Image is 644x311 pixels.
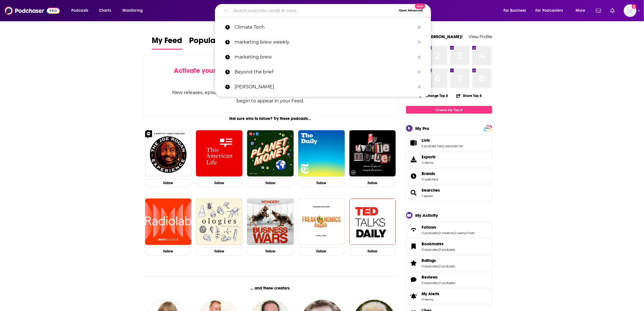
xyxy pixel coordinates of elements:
a: Bookmarks [422,241,455,246]
button: open menu [118,6,150,15]
span: Follows [406,222,492,238]
button: Follow [298,247,345,256]
img: My Favorite Murder with Karen Kilgariff and Georgia Hardstark [349,130,396,177]
a: Show notifications dropdown [594,6,603,15]
a: View Profile [469,34,492,39]
span: , [438,231,439,235]
span: Logged in as LindaBurns [624,4,637,17]
span: 4 items [422,161,436,165]
a: 0 podcasts [439,264,455,268]
a: Reviews [408,276,420,284]
a: 0 episodes [422,248,439,252]
button: open menu [572,6,593,15]
a: Searches [408,189,420,197]
a: Welcome [PERSON_NAME]! [406,34,463,39]
a: Create My Top 8 [406,106,492,114]
div: Search podcasts, credits, & more... [220,4,437,17]
p: marketing brew weekly [234,35,415,50]
span: Podcasts [71,7,88,15]
a: The Joe Rogan Experience [145,130,192,177]
button: open menu [67,6,96,15]
a: Planet Money [247,130,294,177]
a: marketing brew [215,50,431,65]
img: Business Wars [247,199,294,245]
a: Bookmarks [408,242,420,250]
a: 0 creators [439,231,454,235]
div: My Activity [416,213,438,218]
span: Brands [406,168,492,184]
span: For Business [503,7,526,15]
span: Lists [422,138,430,143]
a: Searches [422,188,440,193]
span: Exports [422,154,436,160]
span: Open Advanced [399,9,423,12]
a: My Feed [152,36,182,50]
span: Activate your Feed [174,66,233,75]
a: Follows [408,226,420,234]
span: New [415,3,425,9]
a: 0 podcasts [439,281,455,285]
a: Brands [422,171,438,176]
a: 0 episodes [422,281,439,285]
a: 5 podcast lists [422,144,443,148]
a: Ratings [408,259,420,267]
span: Monitoring [122,7,143,15]
img: Podchaser - Follow, Share and Rate Podcasts [5,5,60,16]
a: 0 episodes [422,264,439,268]
button: Follow [247,179,294,187]
a: 1 saved [422,194,433,198]
a: Charts [95,6,115,15]
a: This American Life [196,130,243,177]
div: Not sure who to follow? Try these podcasts... [143,116,398,121]
a: Ologies with Alie Ward [196,199,243,245]
a: My Alerts [406,289,492,304]
span: For Podcasters [536,7,563,15]
button: Follow [196,247,243,256]
img: The Daily [298,130,345,177]
a: 1 episode list [444,144,463,148]
a: [PERSON_NAME] [215,79,431,94]
span: Reviews [422,275,438,280]
a: Reviews [422,275,455,280]
a: Show notifications dropdown [608,6,617,15]
p: Chris Perkins [234,79,415,94]
a: Follows [422,225,475,230]
button: open menu [532,6,572,15]
span: PRO [485,126,491,131]
a: Lists [408,139,420,147]
p: Beyond the brief [234,65,415,79]
button: Follow [196,179,243,187]
button: Open AdvancedNew [397,7,426,14]
span: My Alerts [408,292,420,300]
a: 0 lists [466,231,475,235]
span: Reviews [406,272,492,287]
button: Follow [298,179,345,187]
div: ... and these creators. [143,286,398,291]
a: PRO [485,126,491,130]
button: Follow [145,179,192,187]
button: Follow [145,247,192,256]
img: Freakonomics Radio [298,199,345,245]
div: by following Podcasts, Creators, Lists, and other Users! [172,67,369,83]
a: Ratings [422,258,455,263]
button: Show profile menu [624,4,637,17]
a: Brands [408,172,420,180]
a: Radiolab [145,199,192,245]
span: Searches [406,185,492,201]
span: Ratings [406,255,492,271]
a: 0 podcasts [439,248,455,252]
span: Exports [408,155,420,164]
p: Climate Tech [234,20,415,35]
a: TED Talks Daily [349,199,396,245]
span: My Alerts [422,291,440,296]
p: marketing brew [234,50,415,65]
button: Change Top 8 [416,92,452,99]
